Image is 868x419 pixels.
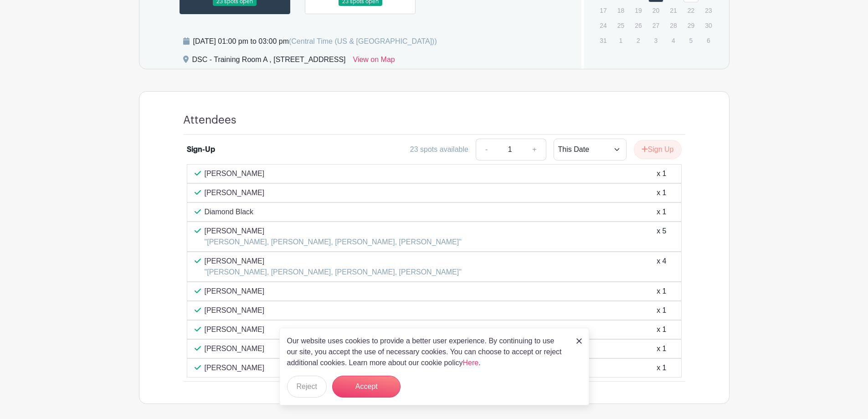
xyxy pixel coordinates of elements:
[205,168,265,179] p: [PERSON_NAME]
[463,359,479,367] a: Here
[683,3,699,17] p: 22
[648,3,663,17] p: 20
[205,256,462,267] p: [PERSON_NAME]
[657,362,666,373] div: x 1
[666,3,681,17] p: 21
[205,324,265,335] p: [PERSON_NAME]
[192,54,346,69] div: DSC - Training Room A , [STREET_ADDRESS]
[657,168,666,179] div: x 1
[205,237,462,248] p: "[PERSON_NAME], [PERSON_NAME], [PERSON_NAME], [PERSON_NAME]"
[476,139,497,160] a: -
[353,54,395,69] a: View on Map
[205,286,265,297] p: [PERSON_NAME]
[648,33,663,47] p: 3
[205,207,254,217] p: Diamond Black
[410,144,468,155] div: 23 spots available
[596,18,611,32] p: 24
[187,144,215,155] div: Sign-Up
[648,18,663,32] p: 27
[657,286,666,297] div: x 1
[657,343,666,354] div: x 1
[657,187,666,198] div: x 1
[205,267,462,278] p: "[PERSON_NAME], [PERSON_NAME], [PERSON_NAME], [PERSON_NAME]"
[701,3,716,17] p: 23
[205,305,265,316] p: [PERSON_NAME]
[701,33,716,47] p: 6
[701,18,716,32] p: 30
[332,376,401,398] button: Accept
[205,362,265,373] p: [PERSON_NAME]
[613,33,628,47] p: 1
[287,376,327,398] button: Reject
[657,226,666,248] div: x 5
[631,33,646,47] p: 2
[205,187,265,198] p: [PERSON_NAME]
[205,226,462,237] p: [PERSON_NAME]
[596,33,611,47] p: 31
[666,33,681,47] p: 4
[183,114,236,127] h4: Attendees
[634,140,682,159] button: Sign Up
[193,36,437,47] div: [DATE] 01:00 pm to 03:00 pm
[289,37,437,45] span: (Central Time (US & [GEOGRAPHIC_DATA]))
[613,18,628,32] p: 25
[576,338,582,344] img: close_button-5f87c8562297e5c2d7936805f587ecaba9071eb48480494691a3f1689db116b3.svg
[657,305,666,316] div: x 1
[683,18,699,32] p: 29
[631,3,646,17] p: 19
[287,336,567,368] p: Our website uses cookies to provide a better user experience. By continuing to use our site, you ...
[666,18,681,32] p: 28
[523,139,546,160] a: +
[205,343,265,354] p: [PERSON_NAME]
[657,324,666,335] div: x 1
[596,3,611,17] p: 17
[613,3,628,17] p: 18
[683,33,699,47] p: 5
[657,207,666,217] div: x 1
[631,18,646,32] p: 26
[657,256,666,278] div: x 4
